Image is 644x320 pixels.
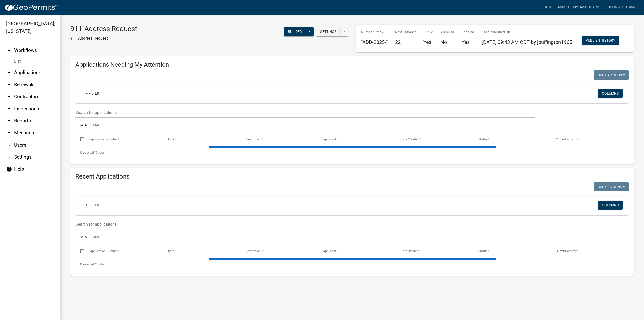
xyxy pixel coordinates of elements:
i: arrow_drop_down [6,106,12,112]
p: Number Prefix [361,30,388,35]
i: arrow_drop_down [6,154,12,160]
i: arrow_drop_down [6,69,12,76]
a: jbuffington1965 [601,3,640,12]
i: arrow_drop_down [6,94,12,100]
span: Description [245,249,261,253]
button: Builder [284,27,306,36]
h5: Yes [462,39,474,45]
a: Map [90,229,103,245]
datatable-header-cell: Select [75,133,85,146]
span: Type [168,138,174,141]
span: 0 selected / [80,263,96,266]
i: arrow_drop_down [6,142,12,148]
div: 0 total [75,146,629,159]
a: My Dashboard [571,3,601,12]
span: Application Number [90,249,117,253]
span: Current Activity [556,138,577,141]
input: Search for applications [75,219,535,229]
i: arrow_drop_up [6,47,12,53]
button: Bulk Actions [594,182,629,191]
datatable-header-cell: Applicant [318,133,396,146]
h3: 911 Address Request [70,25,137,33]
p: Archived [440,30,454,35]
a: Data [75,118,90,134]
span: Status [478,138,487,141]
button: Columns [598,89,623,98]
h5: "ADD-2025-" [361,39,388,45]
datatable-header-cell: Select [75,245,85,257]
datatable-header-cell: Date Created [396,133,474,146]
p: Enabled [462,30,474,35]
a: + Filter [82,201,103,210]
p: Next Number [395,30,416,35]
span: Date Created [401,138,418,141]
datatable-header-cell: Current Activity [551,133,629,146]
button: Settings [316,27,340,36]
a: Home [542,3,556,12]
datatable-header-cell: Type [163,133,240,146]
button: Columns [598,201,623,210]
h4: Recent Applications [75,173,629,180]
p: Last Published On [482,30,572,35]
wm-modal-confirm: Workflow Publish History [582,39,619,43]
datatable-header-cell: Application Number [85,133,163,146]
h5: 22 [395,39,416,45]
div: 0 total [75,258,629,271]
span: Applicant [323,249,336,253]
button: Bulk Actions [594,70,629,80]
a: Admin [556,3,571,12]
a: + Filter [82,89,103,98]
span: Current Activity [556,249,577,253]
p: 911 Address Request [70,35,137,41]
a: Data [75,229,90,245]
datatable-header-cell: Description [240,245,318,257]
datatable-header-cell: Current Activity [551,245,629,257]
h4: Applications Needing My Attention [75,61,629,68]
a: Map [90,118,103,134]
i: help [6,166,12,172]
span: Date Created [401,249,418,253]
datatable-header-cell: Date Created [396,245,474,257]
datatable-header-cell: Applicant [318,245,396,257]
span: Application Number [90,138,117,141]
i: arrow_drop_down [6,130,12,136]
i: arrow_drop_down [6,118,12,124]
span: [DATE] 09:43 AM CDT by jbuffington1965 [482,39,572,45]
i: arrow_drop_down [6,82,12,88]
button: Publish History [582,36,619,45]
datatable-header-cell: Application Number [85,245,163,257]
span: Type [168,249,174,253]
h5: Yes [423,39,433,45]
input: Search for applications [75,107,535,118]
datatable-header-cell: Status [473,245,551,257]
p: Public [423,30,433,35]
span: Applicant [323,138,336,141]
span: 0 selected / [80,151,96,154]
datatable-header-cell: Status [473,133,551,146]
span: Status [478,249,487,253]
h5: No [440,39,454,45]
span: Description [245,138,261,141]
datatable-header-cell: Type [163,245,240,257]
datatable-header-cell: Description [240,133,318,146]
